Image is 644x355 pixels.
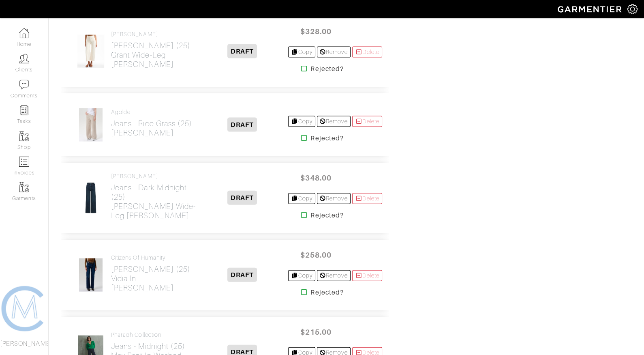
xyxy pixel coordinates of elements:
[111,41,196,69] h2: [PERSON_NAME] (25) Grant Wide-Leg [PERSON_NAME]
[111,173,196,220] a: [PERSON_NAME] Jeans - Dark Midnight (25)[PERSON_NAME] Wide-Leg [PERSON_NAME]
[77,181,104,215] img: t42koxM2EtaUXdy57F95YGnw
[19,131,29,141] img: garments-icon-b7da505a4dc4fd61783c78ac3ca0ef83fa9d6f193b1c9dc38574b1d14d53ca28.png
[19,28,29,38] img: dashboard-icon-dbcd8f5a0b271acd01030246c82b418ddd0df26cd7fceb0bd07c9910d44c42f6.png
[317,47,351,58] a: Remove
[79,108,103,142] img: wZTvZXEoeio91psskHTWBQAk
[554,2,627,16] img: garmentier-logo-header-white-b43fb05a5012e4ada735d5af1a66efaba907eab6374d6393d1fbf88cb4ef424d.png
[627,4,638,14] img: gear-icon-white-bd11855cb880d31180b6d7d6211b90ccbf57a29d726f0c71d8c61bd08dd39cc2.png
[352,193,382,204] a: Delete
[291,246,340,264] span: $258.00
[111,254,196,293] a: Citizens Of Humanity [PERSON_NAME] (25)Vidia in [PERSON_NAME]
[317,116,351,127] a: Remove
[111,109,192,116] h4: Agolde
[291,169,340,187] span: $348.00
[227,118,257,132] span: DRAFT
[111,31,196,69] a: [PERSON_NAME] [PERSON_NAME] (25)Grant Wide-Leg [PERSON_NAME]
[111,119,192,138] h2: Jeans - rice grass (25) [PERSON_NAME]
[317,193,351,204] a: Remove
[288,116,315,127] a: Copy
[111,183,196,220] h2: Jeans - Dark Midnight (25) [PERSON_NAME] Wide-Leg [PERSON_NAME]
[291,23,340,40] span: $328.00
[79,258,103,292] img: 2aHonYBsPvSMNokBDdb9aTfU
[19,54,29,64] img: clients-icon-6bae9207a08558b7cb47a8932f037763ab4055f8c8b6bfacd5dc20c3e0201464.png
[111,31,196,38] h4: [PERSON_NAME]
[352,270,382,281] a: Delete
[19,105,29,115] img: reminder-icon-8004d30b9f0a5d33ae49ab947aed9ed385cf756f9e5892f1edd6e32f2345188e.png
[111,265,196,293] h2: [PERSON_NAME] (25) Vidia in [PERSON_NAME]
[352,116,382,127] a: Delete
[288,47,315,58] a: Copy
[111,173,196,180] h4: [PERSON_NAME]
[227,268,257,282] span: DRAFT
[288,270,315,281] a: Copy
[310,133,343,143] strong: Rejected?
[227,191,257,205] span: DRAFT
[227,44,257,58] span: DRAFT
[111,254,196,261] h4: Citizens Of Humanity
[310,64,343,74] strong: Rejected?
[310,288,343,297] strong: Rejected?
[19,80,29,90] img: comment-icon-a0a6a9ef722e966f86d9cbdc48e553b5cf19dbc54f86b18d962a5391bc8f6eb6.png
[352,47,382,58] a: Delete
[19,182,29,192] img: garments-icon-b7da505a4dc4fd61783c78ac3ca0ef83fa9d6f193b1c9dc38574b1d14d53ca28.png
[111,109,192,138] a: Agolde Jeans - rice grass (25)[PERSON_NAME]
[19,157,29,167] img: orders-icon-0abe47150d42831381b5fb84f609e132dff9fe21cb692f30cb5eec754e2cba89.png
[317,270,351,281] a: Remove
[111,331,196,338] h4: Pharaoh Collection
[291,323,340,341] span: $215.00
[77,34,104,69] img: FrhELYdXoPaWNAN39TP8b3Fi
[288,193,315,204] a: Copy
[310,211,343,220] strong: Rejected?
